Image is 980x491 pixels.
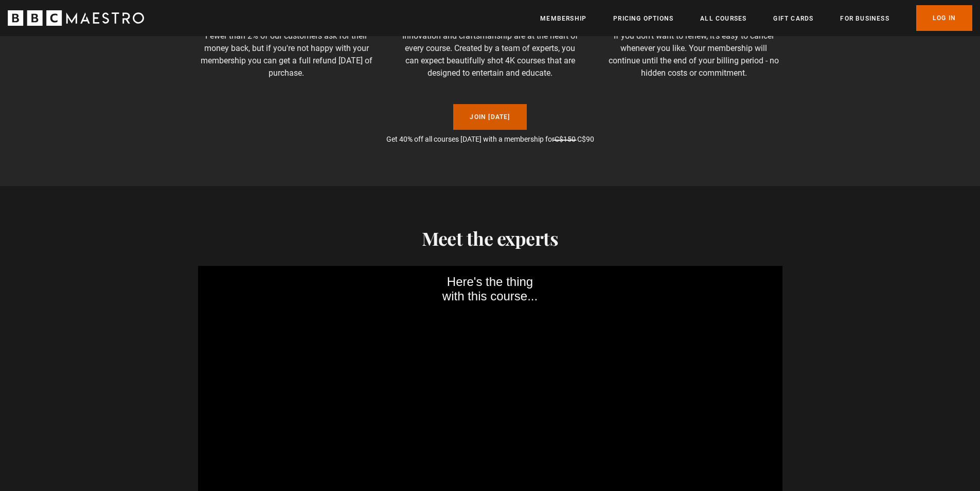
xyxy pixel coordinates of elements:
[916,5,972,31] a: Log In
[198,30,375,79] p: Fewer than 2% of our customers ask for their money back, but if you're not happy with your member...
[198,227,782,249] h2: Meet the experts
[577,135,594,143] span: C$90
[773,13,813,24] a: Gift Cards
[8,10,144,26] svg: BBC Maestro
[700,13,746,24] a: All Courses
[613,13,673,24] a: Pricing Options
[402,30,579,79] p: Innovation and craftsmanship are at the heart of every course. Created by a team of experts, you ...
[840,13,889,24] a: For business
[605,30,782,79] p: If you don't want to renew, it's easy to cancel whenever you like. Your membership will continue ...
[198,134,782,145] p: Get 40% off all courses [DATE] with a membership for
[555,135,576,143] span: C$150
[453,104,526,130] a: Join [DATE]
[540,13,586,24] a: Membership
[540,5,972,31] nav: Primary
